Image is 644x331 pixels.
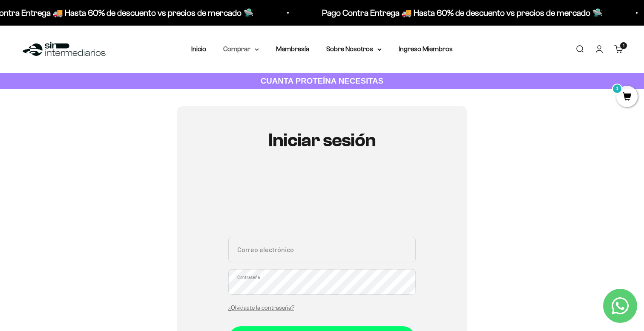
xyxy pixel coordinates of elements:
strong: CUANTA PROTEÍNA NECESITAS [261,76,384,85]
a: Membresía [276,45,309,52]
summary: Comprar [223,44,259,55]
span: 1 [623,44,624,48]
summary: Sobre Nosotros [326,44,382,55]
p: Pago Contra Entrega 🚚 Hasta 60% de descuento vs precios de mercado 🛸 [322,6,603,20]
iframe: Social Login Buttons [228,176,416,226]
mark: 1 [612,84,622,94]
h1: Iniciar sesión [228,130,416,151]
a: 1 [616,93,638,102]
a: Inicio [191,45,206,52]
a: Ingreso Miembros [399,45,453,52]
a: ¿Olvidaste la contraseña? [228,305,294,311]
